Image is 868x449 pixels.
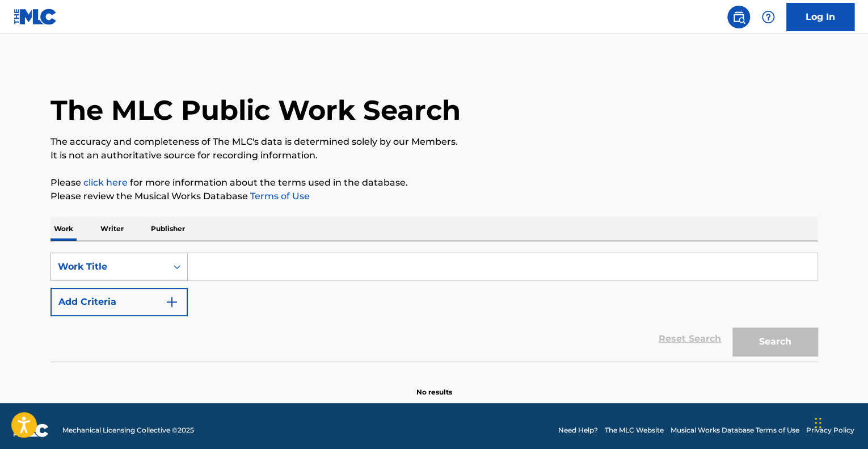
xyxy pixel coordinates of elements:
div: Help [757,6,779,28]
img: MLC Logo [14,9,57,25]
p: Please for more information about the terms used in the database. [50,176,818,190]
a: The MLC Website [605,425,664,435]
p: Writer [97,217,127,241]
img: help [761,10,775,24]
span: Mechanical Licensing Collective © 2025 [62,425,194,435]
a: Musical Works Database Terms of Use [671,425,799,435]
img: search [732,10,745,24]
a: click here [83,177,128,188]
img: 9d2ae6d4665cec9f34b9.svg [165,295,179,309]
p: No results [416,374,452,397]
a: Terms of Use [248,191,310,202]
p: Publisher [148,217,188,241]
form: Search Form [50,253,818,362]
p: It is not an authoritative source for recording information. [50,149,818,162]
h1: The MLC Public Work Search [50,93,461,127]
p: Please review the Musical Works Database [50,190,818,203]
p: Work [50,217,77,241]
iframe: Chat Widget [811,395,868,449]
p: The accuracy and completeness of The MLC's data is determined solely by our Members. [50,135,818,149]
a: Need Help? [558,425,598,435]
a: Public Search [727,6,750,28]
button: Add Criteria [50,288,188,316]
a: Log In [786,3,854,31]
a: Privacy Policy [806,425,854,435]
div: Work Title [58,260,160,274]
div: Drag [815,406,821,440]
